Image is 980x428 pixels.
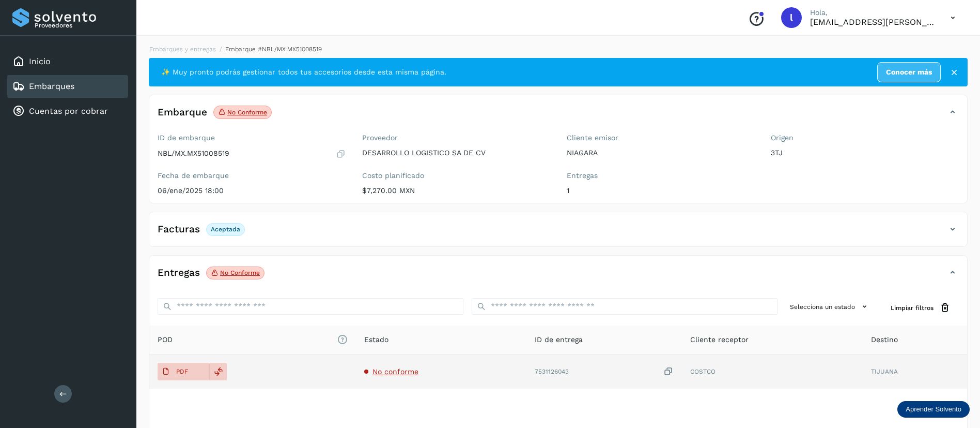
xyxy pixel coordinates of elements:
[362,186,550,195] p: $7,270.00 MXN
[149,264,967,290] div: EntregasNo conforme
[209,363,227,380] div: Reemplazar POD
[863,355,967,389] td: TIJUANA
[906,405,961,414] p: Aprender Solvento
[567,149,755,157] p: NIAGARA
[362,171,550,180] label: Costo planificado
[158,149,229,158] p: NBL/MX.MX51008519
[897,401,970,418] div: Aprender Solvento
[362,149,550,157] p: DESARROLLO LOGISTICO SA DE CV
[682,355,862,389] td: COSTCO
[690,334,749,345] span: Cliente receptor
[7,50,128,73] div: Inicio
[158,171,346,180] label: Fecha de embarque
[220,269,260,276] p: No conforme
[158,186,346,195] p: 06/ene/2025 18:00
[149,46,216,53] a: Embarques y entregas
[786,298,874,315] button: Selecciona un estado
[158,134,346,142] label: ID de embarque
[158,107,207,119] h4: Embarque
[535,366,674,377] div: 7531126043
[372,367,418,376] span: No conforme
[158,267,200,279] h4: Entregas
[149,104,967,129] div: EmbarqueNo conforme
[871,334,898,345] span: Destino
[882,298,959,317] button: Limpiar filtros
[891,303,934,313] span: Limpiar filtros
[771,149,959,157] p: 3TJ
[227,109,267,116] p: No conforme
[810,8,934,17] p: Hola,
[158,363,209,380] button: PDF
[35,22,124,29] p: Proveedores
[567,134,755,142] label: Cliente emisor
[771,134,959,142] label: Origen
[877,62,941,82] a: Conocer más
[7,75,128,98] div: Embarques
[362,134,550,142] label: Proveedor
[364,334,388,345] span: Estado
[176,368,188,375] p: PDF
[29,81,74,91] a: Embarques
[158,334,348,345] span: POD
[225,46,322,53] span: Embarque #NBL/MX.MX51008519
[149,220,967,246] div: FacturasAceptada
[567,171,755,180] label: Entregas
[29,106,108,116] a: Cuentas por cobrar
[211,226,240,233] p: Aceptada
[149,45,968,54] nav: breadcrumb
[29,56,51,66] a: Inicio
[161,67,446,78] span: ✨ Muy pronto podrás gestionar todos tus accesorios desde esta misma página.
[7,100,128,123] div: Cuentas por cobrar
[567,186,755,195] p: 1
[535,334,583,345] span: ID de entrega
[158,224,200,235] h4: Facturas
[810,17,934,27] p: lauraamalia.castillo@xpertal.com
